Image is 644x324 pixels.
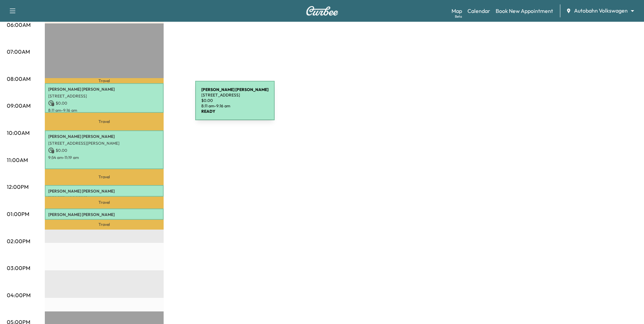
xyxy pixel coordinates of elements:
[45,113,164,130] p: Travel
[7,156,28,164] p: 11:00AM
[48,147,160,154] p: $ 0.00
[45,197,164,209] p: Travel
[48,155,160,160] p: 9:54 am - 11:19 am
[455,14,462,19] div: Beta
[7,264,30,272] p: 03:00PM
[48,100,160,106] p: $ 0.00
[48,195,160,201] p: [STREET_ADDRESS]
[496,7,553,15] a: Book New Appointment
[48,134,160,139] p: [PERSON_NAME] [PERSON_NAME]
[48,188,160,194] p: [PERSON_NAME] [PERSON_NAME]
[7,237,30,245] p: 02:00PM
[7,48,30,56] p: 07:00AM
[306,6,338,16] img: Curbee Logo
[7,183,29,191] p: 12:00PM
[48,212,160,217] p: [PERSON_NAME] [PERSON_NAME]
[7,210,29,218] p: 01:00PM
[7,21,31,29] p: 06:00AM
[48,141,160,146] p: [STREET_ADDRESS][PERSON_NAME]
[45,169,164,185] p: Travel
[7,102,31,110] p: 09:00AM
[45,220,164,229] p: Travel
[7,129,30,137] p: 10:00AM
[467,7,490,15] a: Calendar
[7,291,31,299] p: 04:00PM
[48,108,160,113] p: 8:11 am - 9:16 am
[48,87,160,92] p: [PERSON_NAME] [PERSON_NAME]
[7,75,31,83] p: 08:00AM
[48,219,160,224] p: [STREET_ADDRESS]
[574,7,628,15] span: Autobahn Volkswagen
[45,78,164,83] p: Travel
[48,93,160,99] p: [STREET_ADDRESS]
[452,7,462,15] a: MapBeta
